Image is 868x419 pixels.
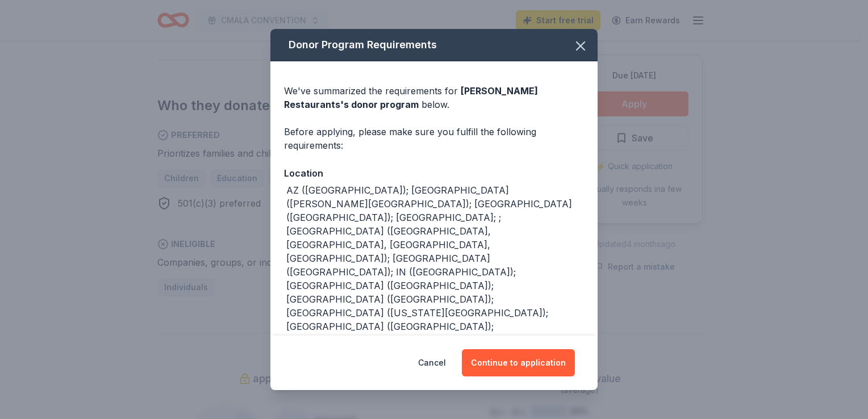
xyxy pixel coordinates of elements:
div: Donor Program Requirements [270,29,598,61]
button: Continue to application [462,349,575,376]
div: Before applying, please make sure you fulfill the following requirements: [284,125,584,152]
div: AZ ([GEOGRAPHIC_DATA]); [GEOGRAPHIC_DATA] ([PERSON_NAME][GEOGRAPHIC_DATA]); [GEOGRAPHIC_DATA] ([G... [286,183,584,415]
div: We've summarized the requirements for below. [284,84,584,111]
button: Cancel [418,349,446,376]
div: Location [284,166,584,181]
